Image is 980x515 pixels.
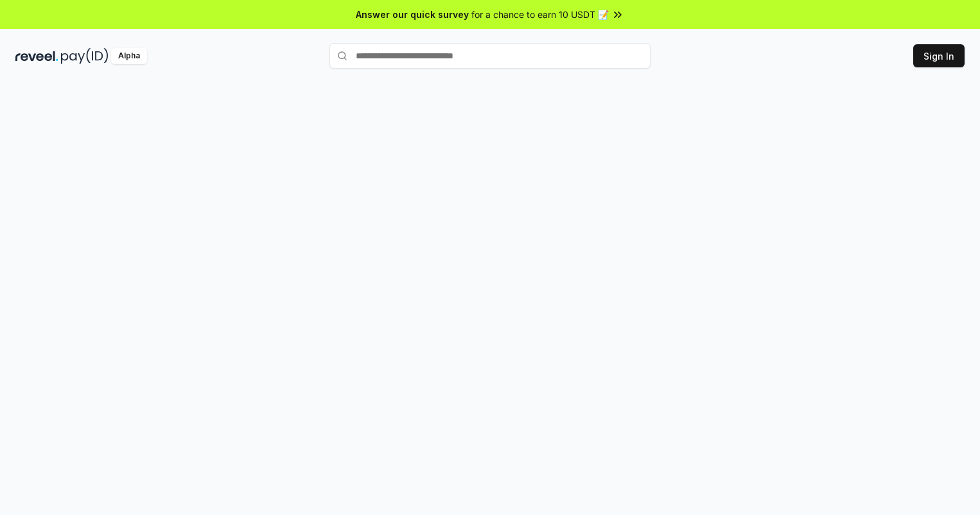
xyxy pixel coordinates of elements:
button: Sign In [913,44,965,67]
span: Answer our quick survey [356,8,469,21]
div: Alpha [111,48,147,64]
img: pay_id [61,48,109,64]
span: for a chance to earn 10 USDT 📝 [471,8,609,21]
img: reveel_dark [15,48,58,64]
